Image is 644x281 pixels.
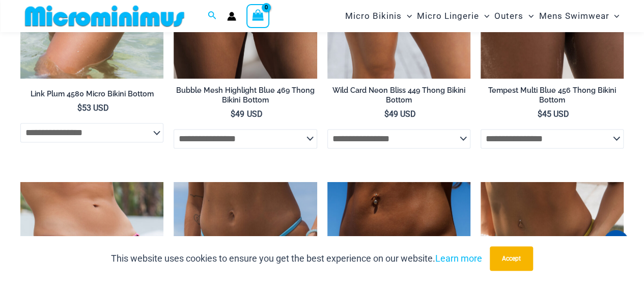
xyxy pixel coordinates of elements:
[481,86,624,109] a: Tempest Multi Blue 456 Thong Bikini Bottom
[327,86,470,109] a: Wild Card Neon Bliss 449 Thong Bikini Bottom
[538,109,569,119] bdi: 45 USD
[208,10,217,22] a: Search icon link
[20,89,163,103] a: Link Plum 4580 Micro Bikini Bottom
[609,3,619,29] span: Menu Toggle
[227,12,236,21] a: Account icon link
[231,109,262,119] bdi: 49 USD
[536,3,622,29] a: Mens SwimwearMenu ToggleMenu Toggle
[246,4,270,28] a: View Shopping Cart, empty
[174,86,317,109] a: Bubble Mesh Highlight Blue 469 Thong Bikini Bottom
[417,3,479,29] span: Micro Lingerie
[414,3,492,29] a: Micro LingerieMenu ToggleMenu Toggle
[341,2,624,31] nav: Site Navigation
[523,3,534,29] span: Menu Toggle
[343,3,414,29] a: Micro BikinisMenu ToggleMenu Toggle
[327,86,470,105] h2: Wild Card Neon Bliss 449 Thong Bikini Bottom
[492,3,536,29] a: OutersMenu ToggleMenu Toggle
[384,109,389,119] span: $
[490,246,533,271] button: Accept
[77,103,82,113] span: $
[435,253,482,264] a: Learn more
[20,89,163,99] h2: Link Plum 4580 Micro Bikini Bottom
[174,86,317,105] h2: Bubble Mesh Highlight Blue 469 Thong Bikini Bottom
[481,86,624,105] h2: Tempest Multi Blue 456 Thong Bikini Bottom
[402,3,412,29] span: Menu Toggle
[21,5,188,28] img: MM SHOP LOGO FLAT
[479,3,489,29] span: Menu Toggle
[111,251,482,266] p: This website uses cookies to ensure you get the best experience on our website.
[345,3,402,29] span: Micro Bikinis
[494,3,523,29] span: Outers
[384,109,416,119] bdi: 49 USD
[231,109,235,119] span: $
[538,109,542,119] span: $
[77,103,109,113] bdi: 53 USD
[539,3,609,29] span: Mens Swimwear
